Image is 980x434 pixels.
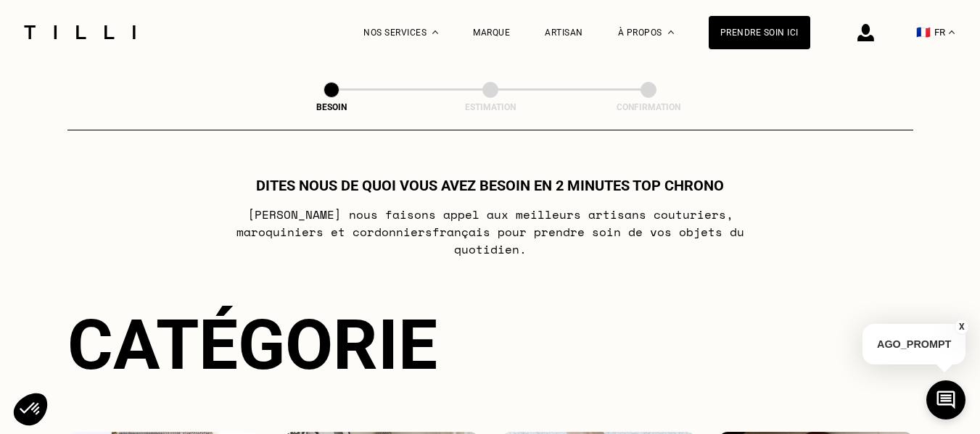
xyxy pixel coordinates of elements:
img: Logo du service de couturière Tilli [19,25,141,39]
div: Catégorie [67,304,913,385]
div: Confirmation [576,102,721,112]
img: Menu déroulant [432,30,438,34]
p: AGO_PROMPT [862,324,965,364]
img: menu déroulant [949,30,955,34]
img: icône connexion [857,24,874,41]
div: Estimation [418,102,563,112]
button: X [955,319,969,335]
img: Menu déroulant à propos [668,30,674,34]
div: Besoin [259,102,404,112]
a: Marque [473,28,510,38]
h1: Dites nous de quoi vous avez besoin en 2 minutes top chrono [256,177,724,194]
a: Artisan [545,28,583,38]
p: [PERSON_NAME] nous faisons appel aux meilleurs artisans couturiers , maroquiniers et cordonniers ... [202,206,778,258]
a: Prendre soin ici [709,16,810,49]
span: 🇫🇷 [916,25,931,39]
